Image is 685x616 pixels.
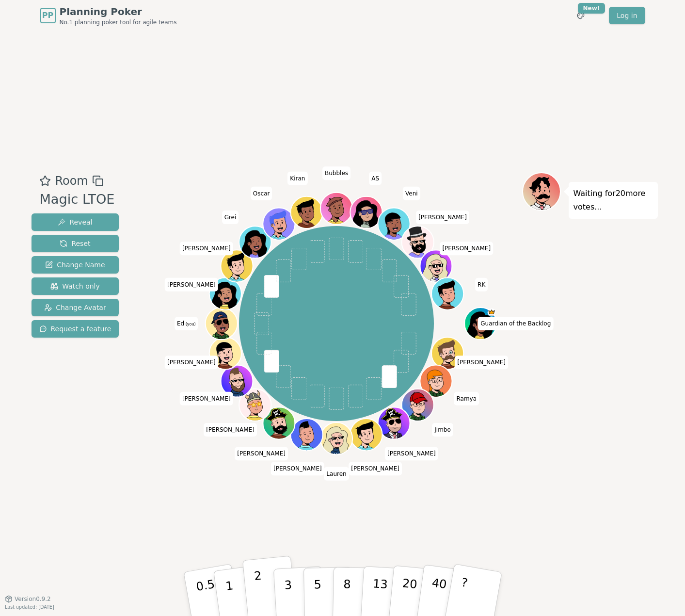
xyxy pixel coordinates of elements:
[349,462,402,475] span: Click to change your name
[32,235,119,252] button: Reset
[578,3,605,14] div: New!
[50,281,100,291] span: Watch only
[39,172,51,190] button: Add as favourite
[207,308,237,339] button: Click to change your avatar
[165,278,218,292] span: Click to change your name
[488,308,496,317] span: Guardian of the Backlog is the host
[55,172,88,190] span: Room
[165,356,218,369] span: Click to change your name
[40,5,177,26] a: PPPlanning PokerNo.1 planning poker tool for agile teams
[39,190,114,210] div: Magic LTOE
[44,303,106,312] span: Change Avatar
[5,595,51,603] button: Version0.9.2
[60,5,177,18] span: Planning Poker
[403,187,420,200] span: Click to change your name
[385,447,438,460] span: Click to change your name
[184,322,196,326] span: (you)
[58,217,92,227] span: Reveal
[180,392,233,405] span: Click to change your name
[42,10,53,21] span: PP
[271,462,324,475] span: Click to change your name
[60,239,90,248] span: Reset
[369,172,382,185] span: Click to change your name
[572,7,589,24] button: New!
[416,211,469,224] span: Click to change your name
[573,187,653,214] p: Waiting for 20 more votes...
[32,320,119,338] button: Request a feature
[432,423,453,437] span: Click to change your name
[251,187,272,200] span: Click to change your name
[32,256,119,274] button: Change Name
[15,595,51,603] span: Version 0.9.2
[32,277,119,295] button: Watch only
[5,604,54,610] span: Last updated: [DATE]
[440,242,493,255] span: Click to change your name
[222,211,239,224] span: Click to change your name
[45,260,105,270] span: Change Name
[32,299,119,316] button: Change Avatar
[454,392,479,405] span: Click to change your name
[180,242,233,255] span: Click to change your name
[39,324,112,334] span: Request a feature
[322,166,350,180] span: Click to change your name
[475,278,488,292] span: Click to change your name
[287,172,307,185] span: Click to change your name
[609,7,645,24] a: Log in
[204,423,257,437] span: Click to change your name
[32,213,119,231] button: Reveal
[455,356,508,369] span: Click to change your name
[478,317,553,330] span: Click to change your name
[324,467,349,481] span: Click to change your name
[175,317,198,330] span: Click to change your name
[235,447,288,460] span: Click to change your name
[60,18,177,26] span: No.1 planning poker tool for agile teams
